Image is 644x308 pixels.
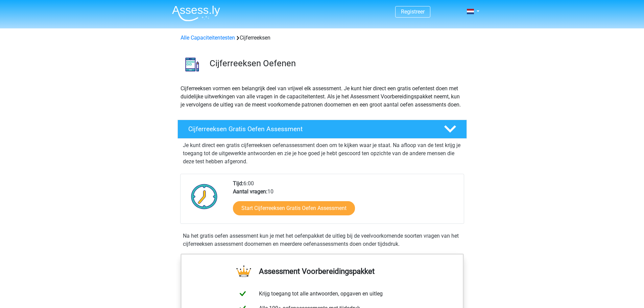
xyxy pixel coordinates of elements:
img: Assessly [172,5,220,21]
a: Cijferreeksen Gratis Oefen Assessment [175,120,470,139]
a: Registreer [401,8,425,15]
b: Aantal vragen: [233,188,267,195]
a: Start Cijferreeksen Gratis Oefen Assessment [233,201,355,215]
div: Cijferreeksen [178,34,467,42]
h3: Cijferreeksen Oefenen [210,58,461,69]
img: cijferreeksen [178,50,207,79]
b: Tijd: [233,180,243,187]
div: 6:00 10 [228,180,463,223]
p: Je kunt direct een gratis cijferreeksen oefenassessment doen om te kijken waar je staat. Na afloo... [183,141,461,166]
div: Na het gratis oefen assessment kun je met het oefenpakket de uitleg bij de veelvoorkomende soorte... [180,232,464,248]
img: Klok [187,180,221,213]
a: Alle Capaciteitentesten [181,34,235,41]
p: Cijferreeksen vormen een belangrijk deel van vrijwel elk assessment. Je kunt hier direct een grat... [181,85,464,109]
h4: Cijferreeksen Gratis Oefen Assessment [188,125,433,133]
